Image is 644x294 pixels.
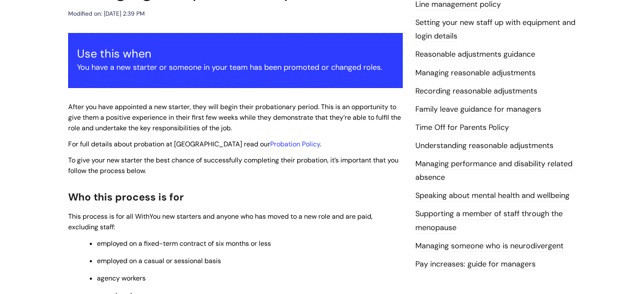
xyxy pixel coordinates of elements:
a: Time Off for Parents Policy [415,122,509,133]
a: Managing performance and disability related absence [415,159,572,183]
a: Understanding reasonable adjustments [415,140,553,151]
a: Managing someone who is neurodivergent [415,241,564,252]
a: Recording reasonable adjustments [415,86,537,97]
span: employed on a casual or sessional basis [97,256,221,265]
a: Setting your new staff up with equipment and login details [415,17,575,42]
a: Managing reasonable adjustments [415,68,536,79]
span: employed on a fixed-term contract of six months or less [97,239,271,248]
a: Pay increases: guide for managers [415,259,536,270]
span: This process is for all WithYou new starters and anyone who has moved to a new role and are paid,... [68,212,373,231]
span: For full details about probation at [GEOGRAPHIC_DATA] read our . [68,140,321,148]
span: To give your new starter the best chance of successfully completing their probation, it’s importa... [68,156,398,175]
h3: Use this when [77,47,394,60]
span: After you have appointed a new starter, they will begin their probationary period. This is an opp... [68,102,401,132]
a: Probation Policy [270,140,320,148]
a: Supporting a member of staff through the menopause [415,209,563,233]
span: Who this process is for [68,190,184,203]
p: You have a new starter or someone in your team has been promoted or changed roles. [77,60,394,74]
a: Family leave guidance for managers [415,104,541,115]
a: Speaking about mental health and wellbeing [415,190,569,201]
div: Modified on: [DATE] 2:39 PM [68,8,145,19]
a: Reasonable adjustments guidance [415,49,535,60]
span: agency workers [97,274,146,283]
